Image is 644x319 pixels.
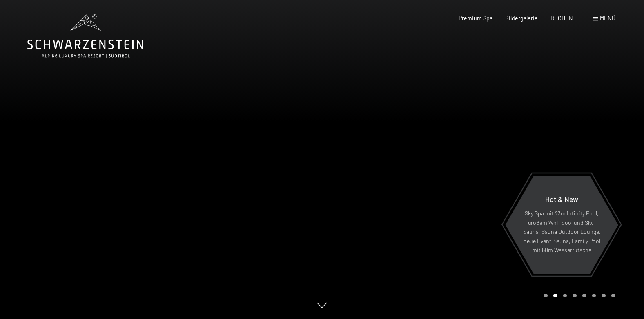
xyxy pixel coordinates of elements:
[600,15,615,22] span: Menü
[592,294,596,298] div: Carousel Page 6
[459,15,492,22] a: Premium Spa
[550,15,573,22] a: BUCHEN
[563,294,567,298] div: Carousel Page 3
[582,294,586,298] div: Carousel Page 5
[541,294,615,298] div: Carousel Pagination
[545,195,578,204] span: Hot & New
[611,294,615,298] div: Carousel Page 8
[505,15,538,22] a: Bildergalerie
[544,294,548,298] div: Carousel Page 1
[505,175,619,274] a: Hot & New Sky Spa mit 23m Infinity Pool, großem Whirlpool und Sky-Sauna, Sauna Outdoor Lounge, ne...
[553,294,557,298] div: Carousel Page 2 (Current Slide)
[573,294,577,298] div: Carousel Page 4
[523,209,601,255] p: Sky Spa mit 23m Infinity Pool, großem Whirlpool und Sky-Sauna, Sauna Outdoor Lounge, neue Event-S...
[602,294,606,298] div: Carousel Page 7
